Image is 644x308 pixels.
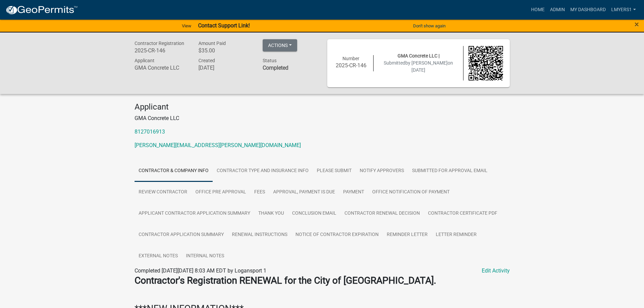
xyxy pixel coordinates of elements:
a: Fees [250,182,269,203]
span: Completed [DATE][DATE] 8:03 AM EDT by Logansport 1 [135,267,266,274]
a: Reminder Letter [383,224,432,246]
a: Contractor Certificate PDF [424,203,501,224]
a: 8127016913 [135,128,165,135]
a: Office Notification of Payment [368,182,454,203]
span: Status [263,58,277,63]
a: Contractor Application Summary [135,224,228,246]
a: Internal Notes [182,245,228,267]
h6: GMA Concrete LLC [135,65,189,71]
a: Please Submit [313,160,356,182]
button: Don't show again [410,20,448,31]
a: Notice of Contractor Expiration [291,224,383,246]
span: by [PERSON_NAME] [405,60,448,66]
a: Contractor Type and Insurance Info [213,160,313,182]
strong: Contact Support Link! [198,22,250,29]
h6: 2025-CR-146 [135,47,189,54]
a: Thank you [254,203,288,224]
a: Approval, payment is due [269,182,339,203]
a: Review Contractor [135,182,191,203]
a: External Notes [135,245,182,267]
strong: Contractor's Registration RENEWAL for the City of [GEOGRAPHIC_DATA]. [135,275,436,286]
button: Close [635,20,639,28]
span: Submitted on [DATE] [384,60,453,73]
a: My Dashboard [568,3,609,16]
a: Applicant Contractor Application Summary [135,203,254,224]
span: Number [342,56,359,61]
a: Payment [339,182,368,203]
a: lmyers1 [609,3,639,16]
a: Notify Approvers [356,160,408,182]
a: [PERSON_NAME][EMAIL_ADDRESS][PERSON_NAME][DOMAIN_NAME] [135,142,301,148]
a: Edit Activity [482,267,510,275]
a: Home [528,3,547,16]
span: × [635,20,639,29]
a: Renewal instructions [228,224,291,246]
p: GMA Concrete LLC [135,114,510,122]
strong: Completed [263,65,288,71]
h4: Applicant [135,102,510,112]
a: Contractor Renewal Decision [340,203,424,224]
a: Office Pre Approval [191,182,250,203]
a: Contractor & Company Info [135,160,213,182]
button: Actions [263,39,297,51]
a: View [179,20,194,31]
span: Created [198,58,215,63]
a: Conclusion Email [288,203,340,224]
h6: $35.00 [198,47,253,54]
img: QR code [469,46,503,80]
span: Applicant [135,58,154,63]
a: Letter Reminder [432,224,481,246]
span: Amount Paid [198,41,226,46]
span: Contractor Registration [135,41,184,46]
h6: 2025-CR-146 [334,62,368,69]
h6: [DATE] [198,65,253,71]
span: GMA Concrete LLC | [398,53,439,58]
a: Admin [547,3,568,16]
a: SUBMITTED FOR APPROVAL EMAIL [408,160,492,182]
